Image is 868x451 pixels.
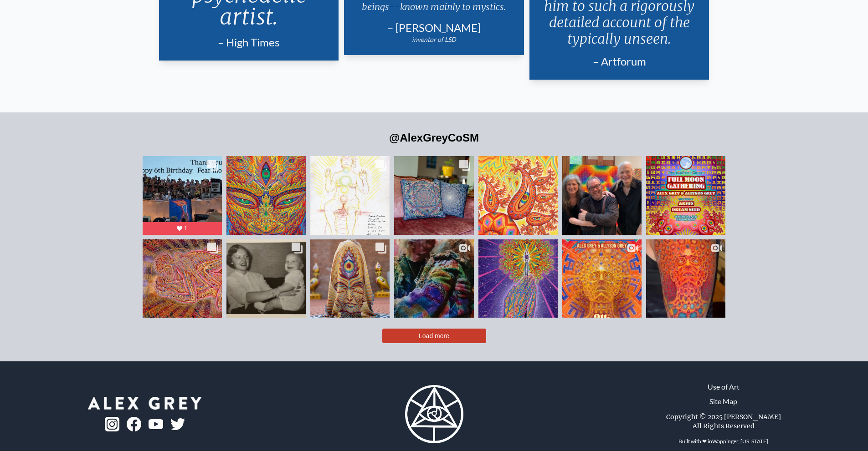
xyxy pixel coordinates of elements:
img: Welcoming back @ottsonic for our 2025 OTTumnal Equinox Celestial Celebration... [550,156,653,235]
img: Autumnal Equinox Celestial Celebration 🗓 September 20, 2025 📍 @chapelofsacr... [562,207,642,350]
a: Cozy up, and get a surprise, too! For a limited time, every Art Blanket orde... [310,239,390,318]
img: A Psychomicrograph is an imagined tiny area, as in this microscopic detail of... [478,145,558,245]
button: Load more posts [382,329,486,343]
img: My mother, Jane Alison Stewart Velzy, was born on this day in 1923. The first... [211,239,322,318]
em: inventor of LSD [412,35,456,43]
a: Use of Art [708,381,740,392]
a: Back to school! Cozy up your space with NEW Woven Pillows by @AlexGreyCoSM & ... [394,156,473,234]
img: The Shining One is an angelic ally with flaming skin that I met in the divine... [226,145,306,245]
a: Site Map [709,396,737,407]
a: In the center of the couple a subtle crystalline Shri yantra, one of the most... [143,239,222,318]
img: Cozy up, and get a surprise, too! For a limited time, every Art Blanket orde... [310,228,390,329]
img: Step inside a psychedelic wonderland at City of Gods by @alexgreycosm & @ally... [394,207,474,350]
img: Six years ago today we had a listening party for the release of the incredibl... [111,156,253,235]
a: Autumnal Equinox Celestial Celebration 🗓 September 20, 2025 📍 @chapelofsacr... [562,239,642,318]
a: "Angel Brush" portrays an artist’s praying hands wielding a brush, with tiny ... [478,239,558,318]
img: "Angel Brush" portrays an artist’s praying hands wielding a brush, with tiny ... [478,228,558,329]
div: All Rights Reserved [693,421,755,431]
img: In the center of the couple a subtle crystalline Shri yantra, one of the most... [142,239,222,318]
a: Welcoming back @ottsonic for our 2025 OTTumnal Equinox Celestial Celebration... [562,156,642,234]
img: ig-logo.png [105,417,119,431]
a: This will be the 30th year we have held the Body & Soul Art Intensive! Seats ... [310,156,390,234]
img: Back to school! Cozy up your space with NEW Woven Pillows by @AlexGreyCoSM & ... [394,145,474,245]
span: 1 [184,224,187,233]
a: Wappinger, [US_STATE] [712,438,768,445]
a: Step inside a psychedelic wonderland at City of Gods by @alexgreycosm & @ally... [394,239,473,318]
img: twitter-logo.png [170,418,185,430]
img: This will be the 30th year we have held the Body & Soul Art Intensive! Seats ... [310,145,390,245]
img: youtube-logo.png [149,419,163,430]
img: You’re Invited to the September Full Moon Gathering! 🔗Grab your Early Bird ... [646,145,726,245]
img: SUPER STOKED on this @alexgreycosm project! I have around 10hrs on this piece... [646,207,726,350]
div: – [PERSON_NAME] [355,20,513,35]
a: SUPER STOKED on this @alexgreycosm project! I have around 10hrs on this piece... [646,239,725,318]
div: – High Times [170,35,328,50]
a: My mother, Jane Alison Stewart Velzy, was born on this day in 1923. The first... [226,239,306,318]
a: You’re Invited to the September Full Moon Gathering! 🔗Grab your Early Bird ... [646,156,725,234]
span: Load more [419,332,449,340]
div: – Artforum [540,54,699,69]
div: Copyright © 2025 [PERSON_NAME] [666,412,781,421]
a: A Psychomicrograph is an imagined tiny area, as in this microscopic detail of... [478,156,558,234]
a: Six years ago today we had a listening party for the release of the incredibl... [143,156,222,234]
div: Built with ❤ in [675,434,772,449]
a: The Shining One is an angelic ally with flaming skin that I met in the divine... [226,156,306,234]
img: fb-logo.png [127,417,141,431]
a: @AlexGreyCoSM [389,132,479,144]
